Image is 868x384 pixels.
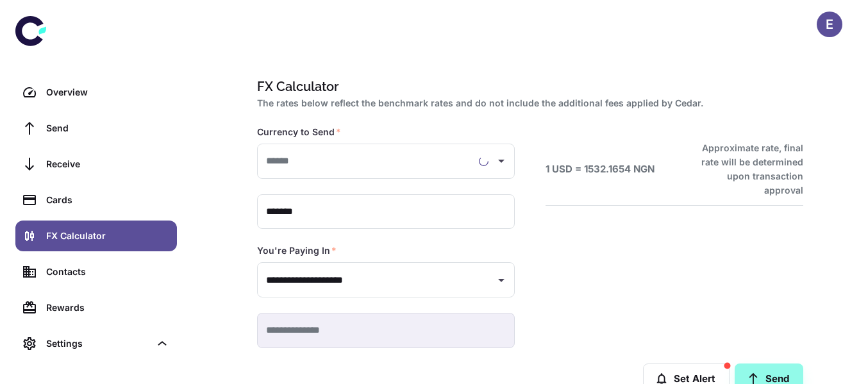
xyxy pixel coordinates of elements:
[257,126,341,138] label: Currency to Send
[257,244,337,257] label: You're Paying In
[492,152,510,170] button: Open
[817,12,842,37] button: E
[546,162,655,177] h6: 1 USD = 1532.1654 NGN
[15,256,177,287] a: Contacts
[15,221,177,251] a: FX Calculator
[687,141,803,197] h6: Approximate rate, final rate will be determined upon transaction approval
[46,337,150,351] div: Settings
[15,77,177,108] a: Overview
[15,328,177,359] div: Settings
[46,121,169,135] div: Send
[15,149,177,179] a: Receive
[46,157,169,171] div: Receive
[15,292,177,323] a: Rewards
[46,85,169,99] div: Overview
[257,77,798,96] h1: FX Calculator
[46,301,169,315] div: Rewards
[492,271,510,289] button: Open
[15,113,177,144] a: Send
[15,185,177,215] a: Cards
[46,265,169,279] div: Contacts
[46,193,169,207] div: Cards
[46,229,169,243] div: FX Calculator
